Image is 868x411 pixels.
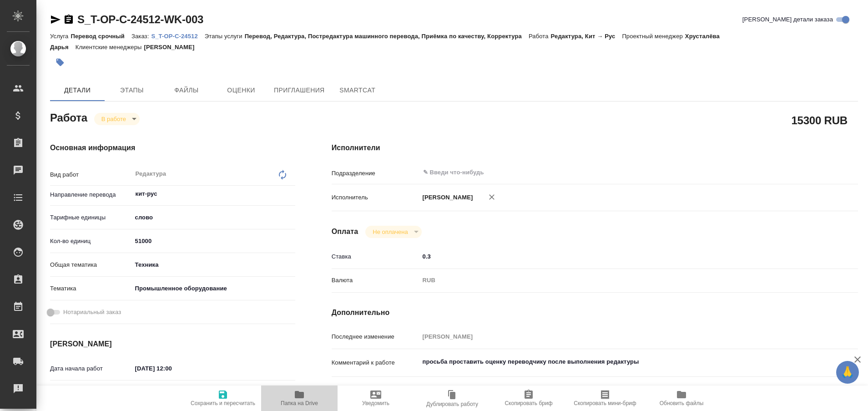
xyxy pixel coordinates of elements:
[336,85,379,96] span: SmartCat
[205,33,245,40] p: Этапы услуги
[50,142,295,153] h4: Основная информация
[505,400,552,406] span: Скопировать бриф
[422,167,781,178] input: ✎ Введи что-нибудь
[151,32,204,40] a: S_T-OP-C-24512
[50,364,132,373] p: Дата начала работ
[419,250,814,263] input: ✎ Введи что-нибудь
[332,332,419,341] p: Последнее изменение
[338,386,414,411] button: Уведомить
[622,33,685,40] p: Проектный менеджер
[63,14,74,25] button: Скопировать ссылку
[50,33,720,51] p: Хрусталёва Дарья
[836,361,859,384] button: 🙏
[63,308,121,317] span: Нотариальный заказ
[643,386,720,411] button: Обновить файлы
[50,213,132,222] p: Тарифные единицы
[50,52,70,72] button: Добавить тэг
[332,307,858,318] h4: Дополнительно
[290,193,292,195] button: Open
[426,401,478,407] span: Дублировать работу
[332,169,419,178] p: Подразделение
[660,400,704,406] span: Обновить файлы
[551,33,622,40] p: Редактура, Кит → Рус
[50,339,295,350] h4: [PERSON_NAME]
[50,33,71,40] p: Услуга
[50,260,132,269] p: Общая тематика
[365,226,421,238] div: В работе
[281,400,318,406] span: Папка на Drive
[332,358,419,367] p: Комментарий к работе
[261,386,338,411] button: Папка на Drive
[132,362,212,375] input: ✎ Введи что-нибудь
[50,284,132,293] p: Тематика
[151,33,204,40] p: S_T-OP-C-24512
[529,33,551,40] p: Работа
[574,400,636,406] span: Скопировать мини-бриф
[132,257,295,273] div: Техника
[490,386,567,411] button: Скопировать бриф
[50,237,132,246] p: Кол-во единиц
[332,226,358,237] h4: Оплата
[76,44,144,51] p: Клиентские менеджеры
[419,330,814,343] input: Пустое поле
[132,281,295,296] div: Промышленное оборудование
[94,113,140,125] div: В работе
[50,190,132,199] p: Направление перевода
[131,33,151,40] p: Заказ:
[332,193,419,202] p: Исполнитель
[332,142,858,153] h4: Исполнители
[419,273,814,288] div: RUB
[274,85,325,96] span: Приглашения
[742,15,833,24] span: [PERSON_NAME] детали заказа
[77,13,203,25] a: S_T-OP-C-24512-WK-003
[165,85,208,96] span: Файлы
[419,193,473,202] p: [PERSON_NAME]
[132,234,295,248] input: ✎ Введи что-нибудь
[185,386,261,411] button: Сохранить и пересчитать
[362,400,389,406] span: Уведомить
[332,252,419,261] p: Ставка
[414,386,490,411] button: Дублировать работу
[219,85,263,96] span: Оценки
[71,33,131,40] p: Перевод срочный
[245,33,529,40] p: Перевод, Редактура, Постредактура машинного перевода, Приёмка по качеству, Корректура
[567,386,643,411] button: Скопировать мини-бриф
[50,109,87,125] h2: Работа
[110,85,154,96] span: Этапы
[144,44,201,51] p: [PERSON_NAME]
[50,14,61,25] button: Скопировать ссылку для ЯМессенджера
[482,187,502,207] button: Удалить исполнителя
[99,115,129,123] button: В работе
[370,228,410,236] button: Не оплачена
[191,400,255,406] span: Сохранить и пересчитать
[840,363,855,382] span: 🙏
[56,85,99,96] span: Детали
[809,172,811,173] button: Open
[50,170,132,179] p: Вид работ
[332,276,419,285] p: Валюта
[132,210,295,225] div: слово
[791,112,848,128] h2: 15300 RUB
[419,354,814,370] textarea: просьба проставить оценку переводчику после выполнения редактуры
